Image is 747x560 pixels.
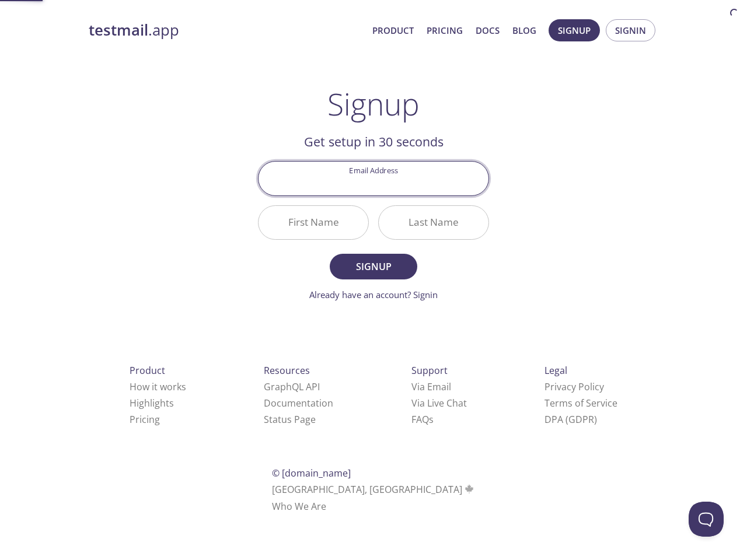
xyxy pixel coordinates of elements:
button: Signup [549,19,600,41]
a: Highlights [130,397,174,409]
a: Pricing [130,413,160,426]
span: s [429,413,434,426]
span: Signin [615,23,646,38]
a: Privacy Policy [544,380,604,393]
strong: testmail [89,20,148,40]
h2: Get setup in 30 seconds [258,132,489,152]
span: © [DOMAIN_NAME] [272,467,351,480]
a: Product [372,23,414,38]
span: Product [130,364,165,377]
a: Documentation [264,397,333,409]
iframe: Help Scout Beacon - Open [689,502,724,537]
button: Signin [606,19,655,41]
a: GraphQL API [264,380,320,393]
h1: Signup [327,86,420,121]
a: Who We Are [272,500,326,513]
span: Resources [264,364,310,377]
a: DPA (GDPR) [544,413,597,426]
a: Pricing [427,23,463,38]
a: Via Email [411,380,451,393]
a: testmail.app [89,20,363,40]
a: Status Page [264,413,316,426]
a: Docs [476,23,500,38]
span: Signup [343,258,404,275]
a: Via Live Chat [411,397,467,409]
a: FAQ [411,413,434,426]
span: [GEOGRAPHIC_DATA], [GEOGRAPHIC_DATA] [272,483,476,496]
span: Support [411,364,448,377]
a: How it works [130,380,186,393]
a: Already have an account? Signin [309,289,438,300]
span: Signup [558,23,591,38]
button: Signup [330,254,417,279]
span: Legal [544,364,567,377]
a: Blog [512,23,536,38]
a: Terms of Service [544,397,617,409]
